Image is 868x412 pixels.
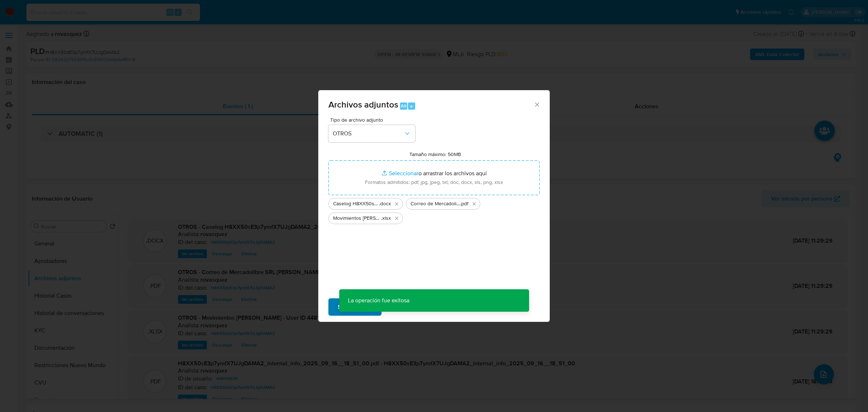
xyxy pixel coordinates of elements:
button: Cerrar [533,101,540,108]
button: OTROS [328,125,415,142]
span: Archivos adjuntos [328,98,398,111]
button: Eliminar Movimientos Agustin Exequiel Zalazar - User ID 448141629.xlsx [392,214,401,223]
span: .docx [379,200,391,207]
span: Correo de Mercadolibre SRL [PERSON_NAME] - User ID 448141629 [410,200,460,207]
span: Tipo de archivo adjunto [330,117,417,122]
span: Movimientos [PERSON_NAME] - User ID 448141629 [333,215,381,222]
span: .xlsx [381,215,391,222]
ul: Archivos seleccionados [328,195,540,224]
button: Eliminar Correo de Mercadolibre SRL Agustin Exequiel Zalazar - User ID 448141629.pdf [470,199,478,208]
span: .pdf [460,200,468,207]
span: a [410,102,413,109]
span: OTROS [333,130,404,137]
button: Subir archivo [328,298,382,316]
span: Alt [401,102,407,109]
span: Subir archivo [338,299,372,315]
label: Tamaño máximo: 50MB [409,151,461,157]
p: La operación fue exitosa [339,289,418,312]
button: Eliminar Caselog H8XX50sE3p7ymfX7UJgDAMA2_2025_08_18_20_18_39.docx [392,199,401,208]
span: Cancelar [394,299,417,315]
span: Caselog H8XX50sE3p7ymfX7UJgDAMA2_2025_08_18_20_18_39 [333,200,379,207]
